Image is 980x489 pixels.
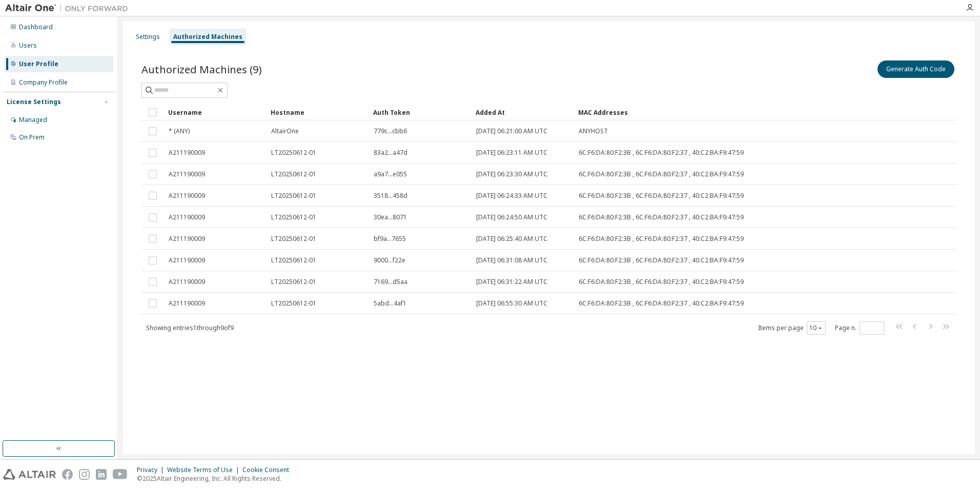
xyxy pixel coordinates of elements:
div: Hostname [271,104,365,120]
div: License Settings [7,98,61,106]
img: linkedin.svg [96,469,107,480]
div: User Profile [19,60,58,68]
div: Website Terms of Use [167,466,242,474]
span: [DATE] 06:25:40 AM UTC [476,235,547,243]
span: AltairOne [271,127,299,135]
span: [DATE] 06:21:00 AM UTC [476,127,547,135]
span: 83a2...a47d [374,149,407,157]
span: LT20250612-01 [271,299,316,308]
div: Privacy [137,466,167,474]
span: A211190009 [169,149,205,157]
span: [DATE] 06:31:08 AM UTC [476,256,547,264]
span: Page n. [835,321,884,335]
span: LT20250612-01 [271,170,316,178]
img: youtube.svg [113,469,128,480]
span: 6C:F6:DA:80:F2:3B , 6C:F6:DA:80:F2:37 , 40:C2:BA:F9:47:59 [579,235,744,243]
span: 779c...cbb6 [374,127,407,135]
div: On Prem [19,133,45,141]
img: instagram.svg [79,469,90,480]
div: Cookie Consent [242,466,295,474]
span: [DATE] 06:23:11 AM UTC [476,149,547,157]
span: 9000...f22e [374,256,405,264]
span: 5abd...4af1 [374,299,406,308]
span: 30ea...8071 [374,213,407,221]
span: Showing entries 1 through 9 of 9 [146,323,234,332]
div: Auth Token [373,104,467,120]
div: Settings [136,33,160,41]
button: 10 [809,324,823,332]
span: 6C:F6:DA:80:F2:3B , 6C:F6:DA:80:F2:37 , 40:C2:BA:F9:47:59 [579,170,744,178]
p: © 2025 Altair Engineering, Inc. All Rights Reserved. [137,474,295,483]
div: Managed [19,116,47,124]
span: A211190009 [169,192,205,200]
span: A211190009 [169,299,205,308]
span: A211190009 [169,235,205,243]
div: Company Profile [19,78,68,87]
span: 6C:F6:DA:80:F2:3B , 6C:F6:DA:80:F2:37 , 40:C2:BA:F9:47:59 [579,213,744,221]
span: [DATE] 06:23:30 AM UTC [476,170,547,178]
span: LT20250612-01 [271,256,316,264]
span: 6C:F6:DA:80:F2:3B , 6C:F6:DA:80:F2:37 , 40:C2:BA:F9:47:59 [579,278,744,286]
div: MAC Addresses [578,104,849,120]
button: Generate Auth Code [877,60,954,78]
span: 6C:F6:DA:80:F2:3B , 6C:F6:DA:80:F2:37 , 40:C2:BA:F9:47:59 [579,256,744,264]
span: a9a7...e055 [374,170,407,178]
span: [DATE] 06:55:30 AM UTC [476,299,547,308]
span: bf9a...7655 [374,235,406,243]
div: Added At [476,104,570,120]
div: Username [168,104,262,120]
div: Dashboard [19,23,53,31]
span: [DATE] 06:31:22 AM UTC [476,278,547,286]
span: 6C:F6:DA:80:F2:3B , 6C:F6:DA:80:F2:37 , 40:C2:BA:F9:47:59 [579,149,744,157]
span: 6C:F6:DA:80:F2:3B , 6C:F6:DA:80:F2:37 , 40:C2:BA:F9:47:59 [579,299,744,308]
span: A211190009 [169,213,205,221]
img: altair_logo.svg [3,469,56,480]
span: LT20250612-01 [271,278,316,286]
span: LT20250612-01 [271,192,316,200]
span: [DATE] 06:24:50 AM UTC [476,213,547,221]
span: [DATE] 06:24:33 AM UTC [476,192,547,200]
span: LT20250612-01 [271,235,316,243]
span: A211190009 [169,278,205,286]
span: 6C:F6:DA:80:F2:3B , 6C:F6:DA:80:F2:37 , 40:C2:BA:F9:47:59 [579,192,744,200]
span: LT20250612-01 [271,149,316,157]
span: ANYHOST [579,127,608,135]
img: Altair One [5,3,133,13]
span: A211190009 [169,256,205,264]
img: facebook.svg [62,469,73,480]
div: Users [19,42,37,50]
span: 3518...458d [374,192,407,200]
span: * (ANY) [169,127,190,135]
span: Authorized Machines (9) [141,62,262,76]
span: Items per page [758,321,826,335]
span: A211190009 [169,170,205,178]
span: LT20250612-01 [271,213,316,221]
span: 7169...d5aa [374,278,407,286]
div: Authorized Machines [173,33,242,41]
